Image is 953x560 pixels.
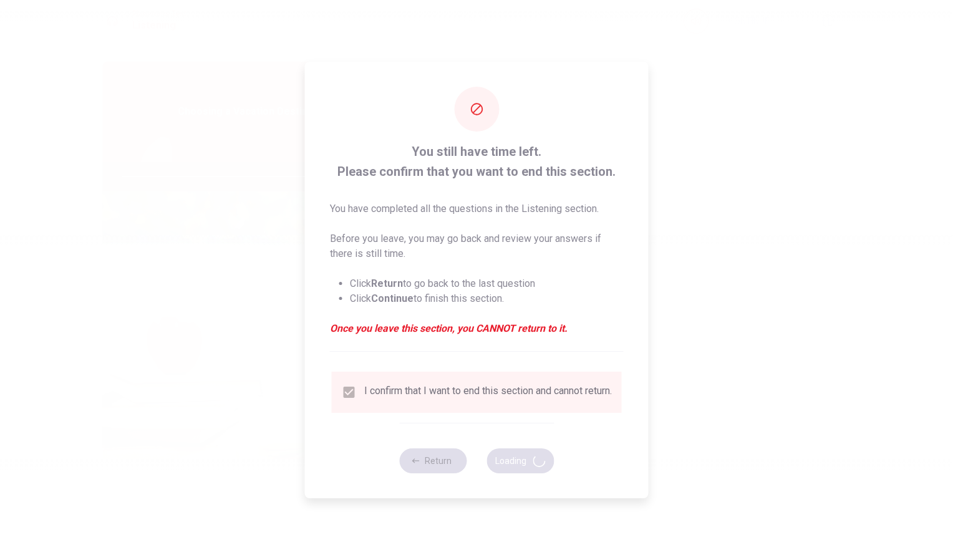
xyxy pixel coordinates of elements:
button: Loading [486,448,554,473]
span: You still have time left. Please confirm that you want to end this section. [330,142,624,181]
li: Click to finish this section. [350,291,624,306]
p: You have completed all the questions in the Listening section. [330,201,624,216]
em: Once you leave this section, you CANNOT return to it. [330,321,624,336]
strong: Return [371,278,403,289]
strong: Continue [371,292,414,304]
p: Before you leave, you may go back and review your answers if there is still time. [330,231,624,261]
button: Return [399,448,467,473]
li: Click to go back to the last question [350,276,624,291]
div: I confirm that I want to end this section and cannot return. [364,385,612,400]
